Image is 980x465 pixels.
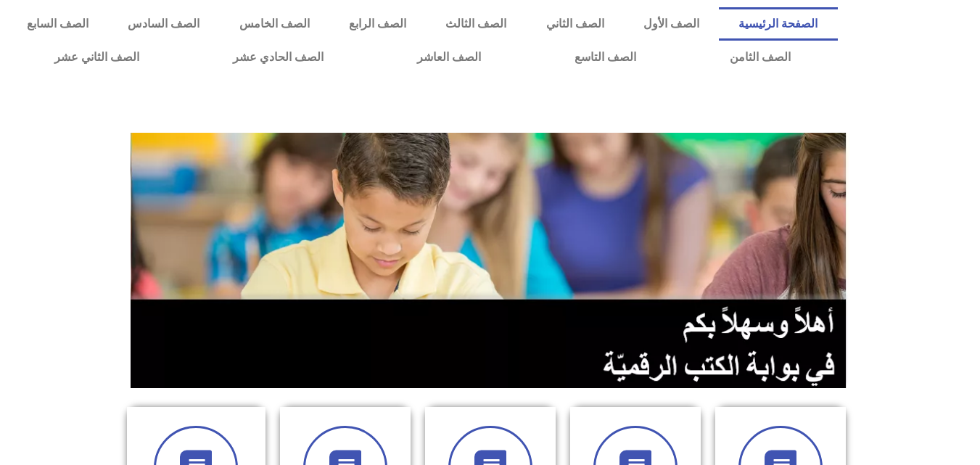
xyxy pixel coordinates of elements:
[527,41,683,74] a: الصف التاسع
[7,7,108,41] a: الصف السابع
[370,41,527,74] a: الصف العاشر
[683,41,837,74] a: الصف الثامن
[7,41,186,74] a: الصف الثاني عشر
[624,7,719,41] a: الصف الأول
[527,7,624,41] a: الصف الثاني
[108,7,219,41] a: الصف السادس
[329,7,426,41] a: الصف الرابع
[220,7,329,41] a: الصف الخامس
[426,7,526,41] a: الصف الثالث
[186,41,370,74] a: الصف الحادي عشر
[719,7,837,41] a: الصفحة الرئيسية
